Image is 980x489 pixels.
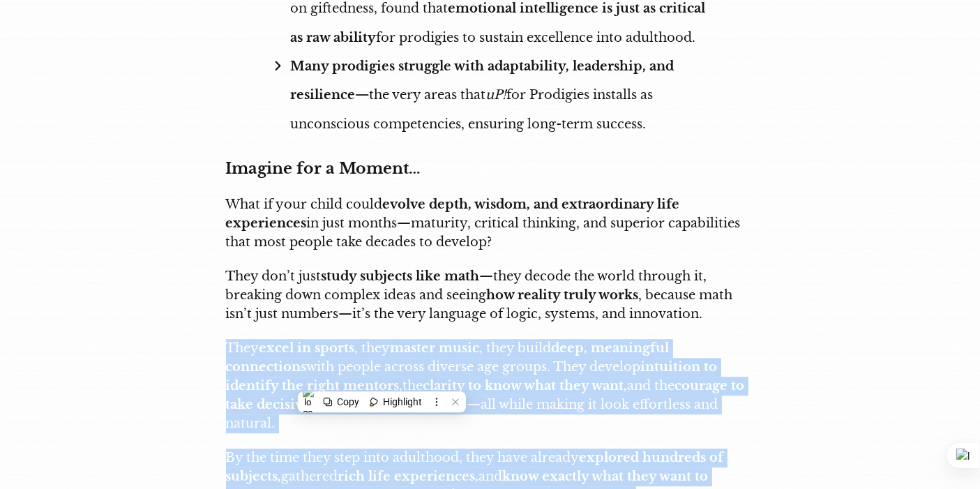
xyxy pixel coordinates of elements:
strong: rich life experiences, [338,469,479,484]
strong: explored hundreds of subjects, [226,450,724,484]
strong: how reality truly works [487,287,639,303]
strong: clarity to know what they want, [423,378,628,393]
strong: excel in sports [259,340,355,356]
span: the very areas that for Prodigies installs as unconscious competencies, ensuring long-term success. [291,52,716,139]
p: They don’t just —they decode the world through it, breaking down complex ideas and seeing , becau... [226,267,755,324]
strong: Many prodigies struggle with adaptability, leadership, and resilience— [291,59,674,103]
strong: emotional intelligence is just as critical as raw ability [291,1,706,45]
em: uP! [486,87,507,103]
strong: study subjects like math [322,269,480,284]
strong: master music [391,340,480,356]
strong: deep, meaningful connections [226,340,670,375]
p: They , they , they build with people across diverse age groups. They develop the and the —all whi... [226,339,755,433]
strong: evolve depth, wisdom, and extraordinary life experiences [226,197,680,231]
strong: Imagine for a Moment… [226,159,421,178]
p: What if your child could in just months—maturity, critical thinking, and superior capabilities th... [226,195,755,252]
